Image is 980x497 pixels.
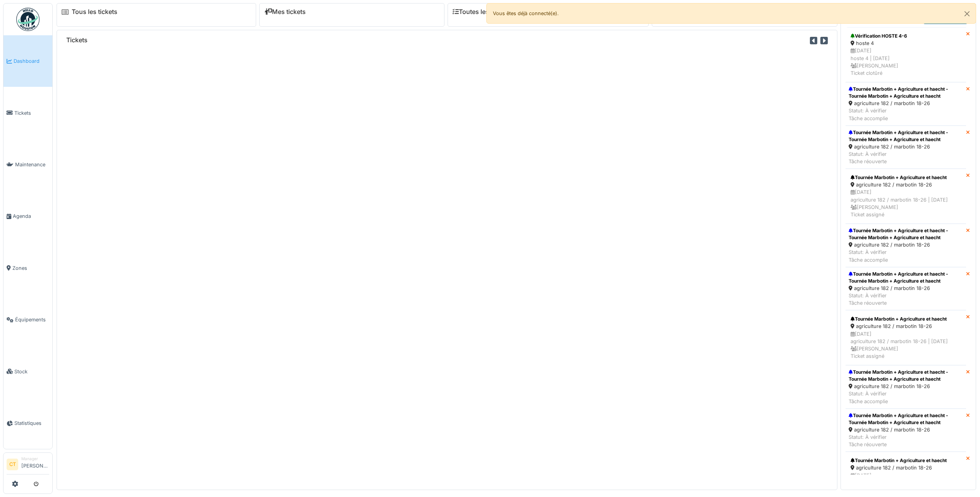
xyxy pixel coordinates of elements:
[851,47,961,77] div: [DATE] hoste 4 | [DATE] [PERSON_NAME] Ticket clotûré
[851,464,961,471] div: agriculture 182 / marbotin 18-26
[849,285,963,292] div: agriculture 182 / marbotin 18-26
[12,264,49,272] span: Zones
[849,248,963,263] div: Statut: À vérifier Tâche accomplie
[3,87,52,138] a: Tickets
[849,241,963,248] div: agriculture 182 / marbotin 18-26
[958,3,976,24] button: Close
[453,8,510,16] a: Toutes les tâches
[846,365,966,409] a: Tournée Marbotin + Agriculture et haecht - Tournée Marbotin + Agriculture et haecht agriculture 1...
[851,323,961,330] div: agriculture 182 / marbotin 18-26
[849,369,963,383] div: Tournée Marbotin + Agriculture et haecht - Tournée Marbotin + Agriculture et haecht
[3,139,52,190] a: Maintenance
[851,33,961,40] div: Vérification HOSTE 4-6
[849,292,963,307] div: Statut: À vérifier Tâche réouverte
[851,174,961,181] div: Tournée Marbotin + Agriculture et haecht
[849,129,963,143] div: Tournée Marbotin + Agriculture et haecht - Tournée Marbotin + Agriculture et haecht
[14,368,49,375] span: Stock
[3,345,52,397] a: Stock
[846,224,966,267] a: Tournée Marbotin + Agriculture et haecht - Tournée Marbotin + Agriculture et haecht agriculture 1...
[14,109,49,117] span: Tickets
[851,188,961,218] div: [DATE] agriculture 182 / marbotin 18-26 | [DATE] [PERSON_NAME] Ticket assigné
[849,271,963,285] div: Tournée Marbotin + Agriculture et haecht - Tournée Marbotin + Agriculture et haecht
[849,227,963,241] div: Tournée Marbotin + Agriculture et haecht - Tournée Marbotin + Agriculture et haecht
[846,126,966,169] a: Tournée Marbotin + Agriculture et haecht - Tournée Marbotin + Agriculture et haecht agriculture 1...
[15,161,49,168] span: Maintenance
[3,397,52,449] a: Statistiques
[21,456,49,473] li: [PERSON_NAME]
[3,35,52,87] a: Dashboard
[849,150,963,165] div: Statut: À vérifier Tâche réouverte
[849,143,963,150] div: agriculture 182 / marbotin 18-26
[849,86,963,100] div: Tournée Marbotin + Agriculture et haecht - Tournée Marbotin + Agriculture et haecht
[7,456,49,475] a: CT Manager[PERSON_NAME]
[7,459,18,470] li: CT
[66,36,88,44] h6: Tickets
[486,3,977,24] div: Vous êtes déjà connecté(e).
[14,57,49,65] span: Dashboard
[3,242,52,294] a: Zones
[849,426,963,433] div: agriculture 182 / marbotin 18-26
[849,107,963,122] div: Statut: À vérifier Tâche accomplie
[851,316,961,323] div: Tournée Marbotin + Agriculture et haecht
[16,8,40,31] img: Badge_color-CXgf-gQk.svg
[14,419,49,427] span: Statistiques
[21,456,49,462] div: Manager
[849,100,963,107] div: agriculture 182 / marbotin 18-26
[851,457,961,464] div: Tournée Marbotin + Agriculture et haecht
[846,82,966,126] a: Tournée Marbotin + Agriculture et haecht - Tournée Marbotin + Agriculture et haecht agriculture 1...
[846,409,966,452] a: Tournée Marbotin + Agriculture et haecht - Tournée Marbotin + Agriculture et haecht agriculture 1...
[264,8,306,16] a: Mes tickets
[849,390,963,405] div: Statut: À vérifier Tâche accomplie
[846,310,966,365] a: Tournée Marbotin + Agriculture et haecht agriculture 182 / marbotin 18-26 [DATE]agriculture 182 /...
[15,316,49,323] span: Équipements
[849,433,963,448] div: Statut: À vérifier Tâche réouverte
[846,267,966,311] a: Tournée Marbotin + Agriculture et haecht - Tournée Marbotin + Agriculture et haecht agriculture 1...
[851,181,961,188] div: agriculture 182 / marbotin 18-26
[846,169,966,224] a: Tournée Marbotin + Agriculture et haecht agriculture 182 / marbotin 18-26 [DATE]agriculture 182 /...
[849,383,963,390] div: agriculture 182 / marbotin 18-26
[13,212,49,220] span: Agenda
[846,27,966,82] a: Vérification HOSTE 4-6 hoste 4 [DATE]hoste 4 | [DATE] [PERSON_NAME]Ticket clotûré
[851,40,961,47] div: hoste 4
[72,8,117,16] a: Tous les tickets
[849,412,963,426] div: Tournée Marbotin + Agriculture et haecht - Tournée Marbotin + Agriculture et haecht
[851,330,961,360] div: [DATE] agriculture 182 / marbotin 18-26 | [DATE] [PERSON_NAME] Ticket assigné
[3,294,52,345] a: Équipements
[3,190,52,242] a: Agenda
